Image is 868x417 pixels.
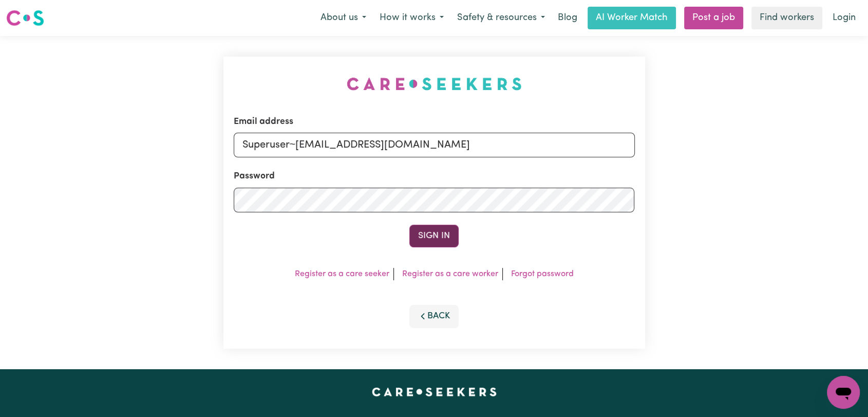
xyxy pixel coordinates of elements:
button: How it works [373,7,450,29]
label: Password [234,170,275,183]
img: Careseekers logo [6,9,44,27]
button: Safety & resources [450,7,552,29]
a: Register as a care worker [402,270,498,278]
a: AI Worker Match [588,7,676,29]
a: Careseekers home page [372,388,497,396]
button: Sign In [409,225,459,247]
iframe: Button to launch messaging window [827,376,860,409]
button: About us [314,7,373,29]
a: Blog [552,7,583,29]
label: Email address [234,115,293,129]
a: Login [826,7,862,29]
a: Forgot password [511,270,574,278]
input: Email address [234,133,635,157]
a: Register as a care seeker [295,270,389,278]
button: Back [409,305,459,328]
a: Find workers [751,7,822,29]
a: Careseekers logo [6,6,44,30]
a: Post a job [684,7,743,29]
